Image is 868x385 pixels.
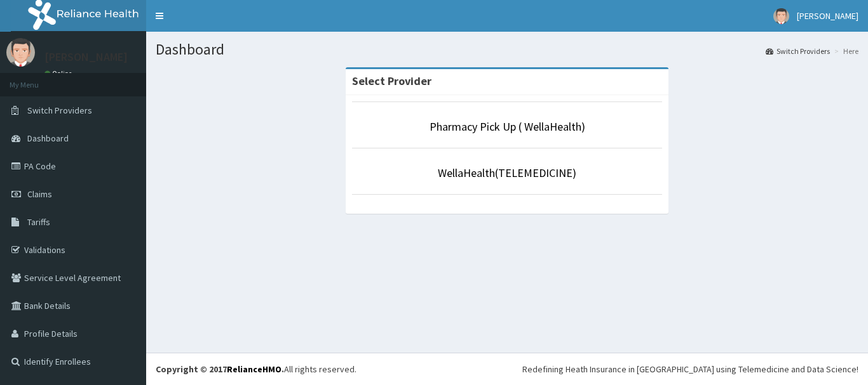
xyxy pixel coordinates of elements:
[773,8,789,24] img: User Image
[27,216,50,228] span: Tariffs
[227,363,281,375] a: RelianceHMO
[44,69,75,78] a: Online
[27,188,52,200] span: Claims
[156,41,858,58] h1: Dashboard
[146,353,868,385] footer: All rights reserved.
[6,38,35,67] img: User Image
[766,46,830,56] a: Switch Providers
[27,105,92,116] span: Switch Providers
[522,363,858,375] div: Redefining Heath Insurance in [GEOGRAPHIC_DATA] using Telemedicine and Data Science!
[831,46,858,56] li: Here
[438,166,576,180] a: WellaHealth(TELEMEDICINE)
[44,51,128,63] p: [PERSON_NAME]
[156,363,284,375] strong: Copyright © 2017 .
[352,74,431,88] strong: Select Provider
[797,10,858,22] span: [PERSON_NAME]
[430,119,585,134] a: Pharmacy Pick Up ( WellaHealth)
[27,133,69,144] span: Dashboard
